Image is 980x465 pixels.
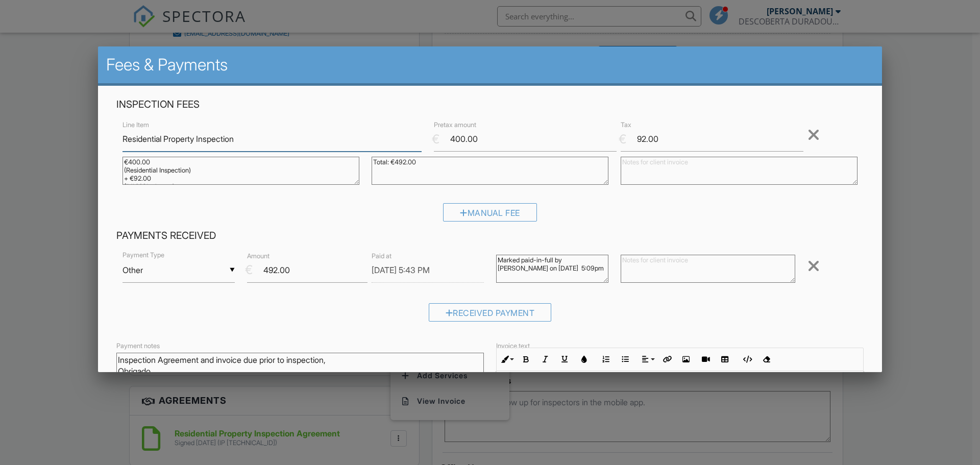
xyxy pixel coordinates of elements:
[496,255,608,283] textarea: Marked paid-in-full by [PERSON_NAME] on [DATE] 5:09pm
[497,350,516,369] button: Inline Style
[122,157,359,185] textarea: €400.00 (Residential Inspection) + €92.00 (IVA23%salestax)
[555,350,574,369] button: Underline (Ctrl+U)
[715,350,734,369] button: Insert Table
[372,252,391,261] label: Paid at
[122,251,164,260] label: Payment Type
[535,350,555,369] button: Italic (Ctrl+I)
[756,350,776,369] button: Clear Formatting
[496,341,530,351] label: Invoice text
[116,98,864,111] h4: Inspection Fees
[657,350,676,369] button: Insert Link (Ctrl+K)
[429,303,552,322] div: Received Payment
[116,353,484,404] textarea: Inspection Agreement and invoice due prior to inspection, Obrigado.
[621,120,631,130] label: Tax
[116,229,864,242] h4: Payments Received
[676,350,696,369] button: Insert Image (Ctrl+P)
[574,350,594,369] button: Colors
[596,350,616,369] button: Ordered List
[116,341,160,351] label: Payment notes
[696,350,715,369] button: Insert Video
[372,157,608,185] textarea: Total: €492.00
[516,350,535,369] button: Bold (Ctrl+B)
[429,310,552,321] a: Received Payment
[619,131,626,148] div: €
[432,131,439,148] div: €
[638,350,657,369] button: Align
[247,252,269,261] label: Amount
[616,350,635,369] button: Unordered List
[122,120,149,130] label: Line Item
[245,261,253,279] div: €
[106,55,874,75] h2: Fees & Payments
[737,350,756,369] button: Code View
[443,203,537,222] div: Manual Fee
[443,210,537,220] a: Manual Fee
[434,120,476,130] label: Pretax amount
